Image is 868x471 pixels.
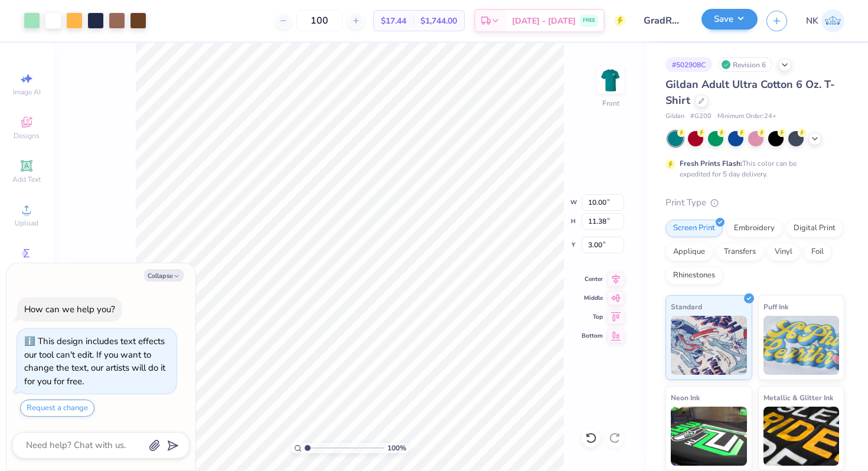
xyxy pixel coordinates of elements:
[512,15,576,27] span: [DATE] - [DATE]
[15,218,38,228] span: Upload
[806,14,818,28] span: NK
[690,112,712,122] span: # G200
[599,68,622,92] img: Front
[20,400,94,417] button: Request a change
[665,196,844,210] div: Print Type
[717,112,776,122] span: Minimum Order: 24 +
[582,332,603,340] span: Bottom
[804,243,831,261] div: Foil
[665,220,723,237] div: Screen Print
[665,112,684,122] span: Gildan
[671,300,702,313] span: Standard
[381,15,406,27] span: $17.44
[387,443,406,453] span: 100 %
[583,17,595,25] span: FREE
[144,269,184,282] button: Collapse
[296,10,342,31] input: – –
[582,294,603,302] span: Middle
[767,243,800,261] div: Vinyl
[726,220,782,237] div: Embroidery
[763,300,788,313] span: Puff Ink
[13,87,41,97] span: Image AI
[12,175,41,184] span: Add Text
[671,391,700,404] span: Neon Ink
[763,407,840,466] img: Metallic & Glitter Ink
[763,391,833,404] span: Metallic & Glitter Ink
[24,335,165,387] div: This design includes text effects our tool can't edit. If you want to change the text, our artist...
[602,98,619,109] div: Front
[786,220,843,237] div: Digital Print
[718,57,772,72] div: Revision 6
[665,243,713,261] div: Applique
[420,15,457,27] span: $1,744.00
[671,316,747,375] img: Standard
[582,275,603,283] span: Center
[701,9,758,30] button: Save
[763,316,840,375] img: Puff Ink
[582,313,603,321] span: Top
[14,131,40,140] span: Designs
[665,77,835,107] span: Gildan Adult Ultra Cotton 6 Oz. T-Shirt
[716,243,763,261] div: Transfers
[821,9,844,32] img: Nasrullah Khan
[671,407,747,466] img: Neon Ink
[24,303,115,315] div: How can we help you?
[806,9,844,32] a: NK
[680,158,825,179] div: This color can be expedited for 5 day delivery.
[680,159,742,168] strong: Fresh Prints Flash:
[635,9,693,32] input: Untitled Design
[665,267,723,284] div: Rhinestones
[665,57,712,72] div: # 502908C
